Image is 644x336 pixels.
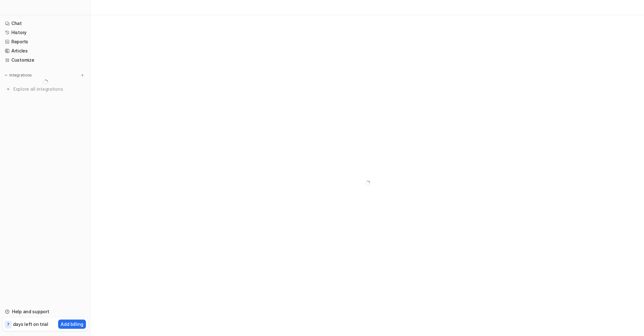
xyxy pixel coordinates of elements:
p: Integrations [9,73,32,78]
span: Explore all integrations [13,84,86,94]
button: Integrations [3,72,34,78]
a: Explore all integrations [3,85,88,94]
a: History [3,28,88,37]
a: Articles [3,46,88,55]
a: Customize [3,56,88,64]
button: Add billing [58,320,86,329]
a: Help and support [3,307,88,316]
p: 7 [7,322,9,327]
img: menu_add.svg [80,73,85,77]
p: days left on trial [13,321,48,327]
a: Reports [3,37,88,46]
img: explore all integrations [5,86,11,92]
img: expand menu [4,73,8,77]
a: Chat [3,19,88,28]
p: Add billing [61,321,83,327]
